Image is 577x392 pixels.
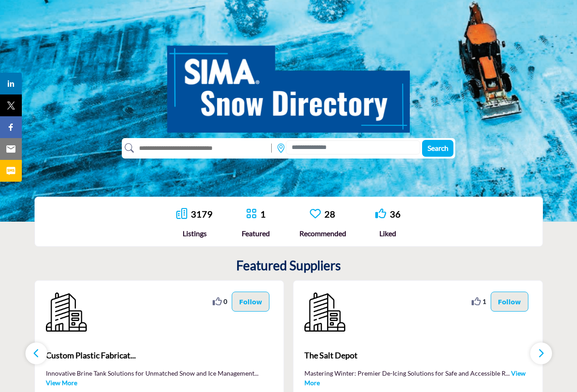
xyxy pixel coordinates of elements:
button: Search [422,140,453,157]
p: Mastering Winter: Premier De-Icing Solutions for Safe and Accessible R [304,368,532,387]
img: Rectangle%203585.svg [269,141,274,155]
i: Go to Liked [375,208,386,219]
div: Recommended [299,228,346,239]
a: 3179 [191,208,213,219]
button: Follow [491,292,528,312]
a: 28 [324,208,335,219]
a: The Salt Depot [304,343,532,368]
span: The Salt Depot [304,349,532,362]
img: The Salt Depot [304,292,345,332]
span: ... [254,369,259,377]
div: Featured [242,228,270,239]
div: Liked [375,228,401,239]
a: Go to Featured [246,208,257,220]
span: ... [506,369,510,377]
img: Custom Plastic Fabrications, LLC [46,292,87,332]
span: Search [428,144,448,152]
span: Custom Plastic Fabricat... [46,349,273,362]
p: Follow [498,297,521,307]
p: Follow [239,297,262,307]
a: View More [46,379,77,387]
a: 1 [260,208,266,219]
span: 1 [482,297,486,306]
a: 36 [390,208,401,219]
button: Follow [232,292,269,312]
h2: Featured Suppliers [236,258,341,273]
span: 0 [224,297,227,306]
p: Innovative Brine Tank Solutions for Unmatched Snow and Ice Management [46,368,273,387]
a: Custom Plastic Fabricat... [46,343,273,368]
a: Go to Recommended [310,208,321,220]
div: Listings [176,228,213,239]
img: SIMA Snow Directory [167,35,410,133]
b: Custom Plastic Fabrications, LLC [46,343,273,368]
